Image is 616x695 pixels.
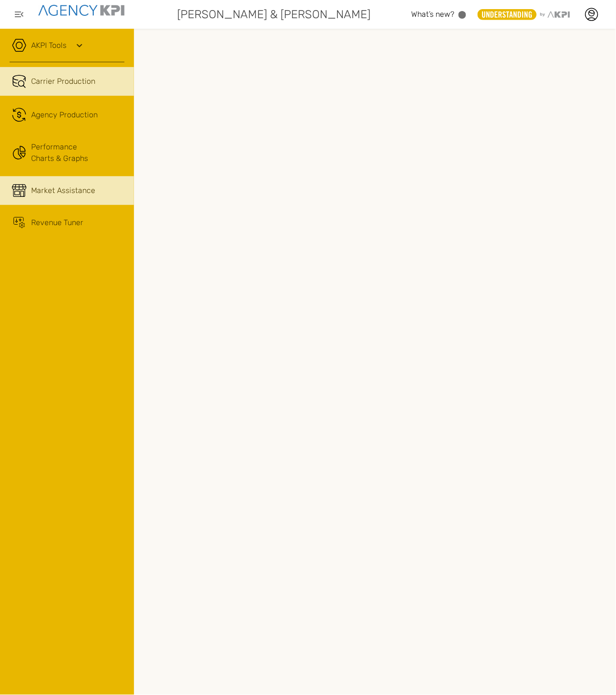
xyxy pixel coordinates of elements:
span: Agency Production [31,109,98,121]
span: Revenue Tuner [31,217,83,228]
img: agencykpi-logo-550x69-2d9e3fa8.png [38,5,124,16]
span: Carrier Production [31,76,95,87]
span: Market Assistance [31,185,95,196]
span: What’s new? [412,10,455,19]
a: AKPI Tools [31,40,67,51]
span: [PERSON_NAME] & [PERSON_NAME] [178,6,371,23]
